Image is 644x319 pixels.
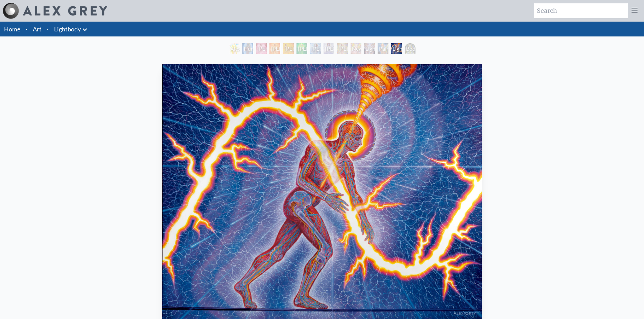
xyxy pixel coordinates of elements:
[378,43,388,54] div: Painting
[33,24,42,34] a: Art
[310,43,321,54] div: [PERSON_NAME] 5
[4,25,20,33] a: Home
[269,43,280,54] div: [PERSON_NAME] 2
[391,43,402,54] div: Lightworker
[351,43,361,54] div: Newborn
[405,43,415,54] div: Body/Mind as a Vibratory Field of Energy
[242,43,253,54] div: Human Energy Field
[337,43,348,54] div: [PERSON_NAME] 7
[324,43,334,54] div: [PERSON_NAME] 6
[229,43,240,54] div: Alexza
[23,22,30,36] li: ·
[54,24,81,34] a: Lightbody
[44,22,51,36] li: ·
[256,43,267,54] div: [PERSON_NAME] 1
[283,43,294,54] div: [PERSON_NAME] 3
[534,3,628,18] input: Search
[296,43,307,54] div: [PERSON_NAME] 4
[364,43,375,54] div: Lightweaver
